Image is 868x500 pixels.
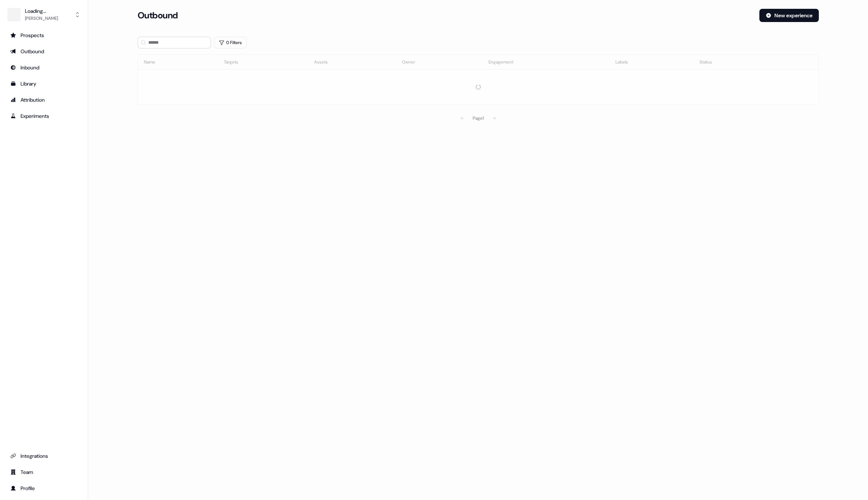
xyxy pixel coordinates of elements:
a: Go to outbound experience [6,46,82,57]
button: Loading...[PERSON_NAME] [6,6,82,23]
div: Profile [10,485,77,492]
a: Go to team [6,466,82,478]
div: Inbound [10,64,77,71]
a: Go to profile [6,482,82,494]
h3: Outbound [138,10,178,21]
div: Library [10,80,77,87]
a: Go to prospects [6,29,82,41]
div: Experiments [10,112,77,120]
a: Go to attribution [6,94,82,106]
a: Go to templates [6,78,82,90]
div: [PERSON_NAME] [25,15,58,22]
a: Go to Inbound [6,62,82,73]
button: 0 Filters [214,37,247,48]
div: Integrations [10,452,77,460]
a: Go to integrations [6,450,82,462]
a: Go to experiments [6,110,82,122]
div: Loading... [25,7,58,15]
div: Attribution [10,96,77,104]
div: Prospects [10,32,77,39]
button: New experience [759,9,819,22]
div: Team [10,468,77,476]
div: Outbound [10,48,77,55]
